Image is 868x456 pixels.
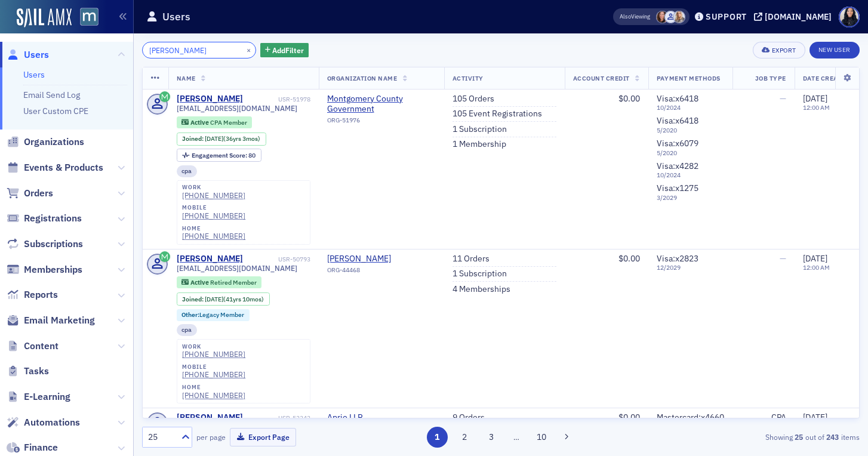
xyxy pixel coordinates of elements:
div: USR-53343 [245,414,310,422]
button: 3 [481,427,502,448]
a: Reports [7,288,58,301]
span: Job Type [755,74,786,82]
a: Content [7,340,59,353]
a: Active Retired Member [181,279,256,286]
div: Showing out of items [629,432,860,442]
span: $0.00 [618,253,640,264]
span: [EMAIL_ADDRESS][DOMAIN_NAME] [177,104,297,113]
a: 9 Orders [453,412,485,423]
span: Other : [181,310,199,319]
div: Engagement Score: 80 [177,149,261,162]
a: 4 Memberships [453,284,510,295]
a: Memberships [7,263,82,276]
a: Email Send Log [23,90,80,100]
span: Date Created [803,74,849,82]
div: 80 [192,152,256,159]
div: (41yrs 10mos) [205,295,264,303]
div: Also [620,13,631,20]
span: Mastercard : x4660 [657,412,724,423]
button: 10 [531,427,552,448]
div: [PHONE_NUMBER] [182,232,245,241]
span: — [780,253,786,264]
time: 12:00 AM [803,263,830,272]
span: McCormick [327,254,436,264]
a: 105 Orders [453,94,494,104]
span: Visa : x4282 [657,161,698,171]
span: Memberships [24,263,82,276]
span: Orders [24,187,53,200]
span: Tasks [24,365,49,378]
span: Active [190,278,210,286]
span: Justin Chase [664,11,677,23]
a: 1 Subscription [453,124,507,135]
a: 1 Membership [453,139,506,150]
span: 3 / 2029 [657,194,724,202]
span: Activity [453,74,484,82]
time: 12:00 AM [803,103,830,112]
span: Events & Products [24,161,103,174]
a: [PHONE_NUMBER] [182,211,245,220]
span: $0.00 [618,93,640,104]
span: 10 / 2024 [657,104,724,112]
button: 2 [454,427,475,448]
span: Montgomery County Government [327,94,436,115]
span: Viewing [620,13,650,21]
span: … [508,432,525,442]
span: Natalie Antonakas [656,11,669,23]
span: Account Credit [573,74,630,82]
span: Visa : x6418 [657,115,698,126]
div: Export [772,47,796,54]
a: [PHONE_NUMBER] [182,370,245,379]
a: Users [23,69,45,80]
strong: 25 [793,432,805,442]
a: [PHONE_NUMBER] [182,191,245,200]
div: work [182,343,245,350]
a: 11 Orders [453,254,490,264]
span: Registrations [24,212,82,225]
span: Aprio LLP (Rockville, MD) [327,412,436,433]
span: Content [24,340,59,353]
span: Visa : x6079 [657,138,698,149]
div: Support [706,11,747,22]
a: E-Learning [7,390,70,403]
span: Organizations [24,135,84,149]
a: [PERSON_NAME] [177,254,243,264]
div: Active: Active: CPA Member [177,116,253,128]
div: mobile [182,204,245,211]
span: [DATE] [205,134,223,143]
span: Active [190,118,210,127]
div: work [182,184,245,191]
div: home [182,225,245,232]
span: 10 / 2024 [657,171,724,179]
span: Organization Name [327,74,398,82]
a: Active CPA Member [181,118,247,126]
span: Add Filter [272,45,304,56]
a: [PERSON_NAME] [177,94,243,104]
div: [DOMAIN_NAME] [765,11,832,22]
button: Export [753,42,805,58]
a: 105 Event Registrations [453,109,542,119]
a: User Custom CPE [23,106,88,116]
span: 5 / 2020 [657,149,724,157]
span: 5 / 2020 [657,127,724,134]
div: (36yrs 3mos) [205,135,260,143]
a: Aprio LLP ([GEOGRAPHIC_DATA], [GEOGRAPHIC_DATA]) [327,412,436,433]
div: mobile [182,363,245,371]
span: [DATE] [205,295,223,303]
a: Finance [7,441,58,454]
div: ORG-51976 [327,116,436,128]
div: [PERSON_NAME] [177,412,243,423]
div: cpa [177,165,198,177]
div: [PHONE_NUMBER] [182,391,245,400]
h1: Users [162,10,190,24]
span: 12 / 2029 [657,264,724,272]
button: AddFilter [260,43,309,58]
div: Active: Active: Retired Member [177,276,262,288]
div: [PHONE_NUMBER] [182,350,245,359]
span: Automations [24,416,80,429]
div: home [182,384,245,391]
